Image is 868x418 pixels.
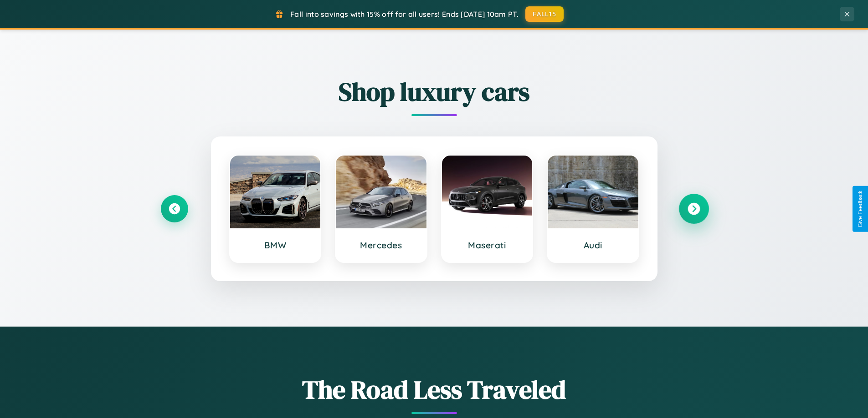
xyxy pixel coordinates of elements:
button: FALL15 [525,6,564,22]
h1: The Road Less Traveled [161,372,708,407]
div: Give Feedback [857,191,863,227]
h3: Audi [557,240,629,251]
h2: Shop luxury cars [161,74,708,109]
h3: BMW [239,240,312,251]
h3: Maserati [451,240,524,251]
span: Fall into savings with 15% off for all users! Ends [DATE] 10am PT. [290,10,519,19]
h3: Mercedes [345,240,417,251]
